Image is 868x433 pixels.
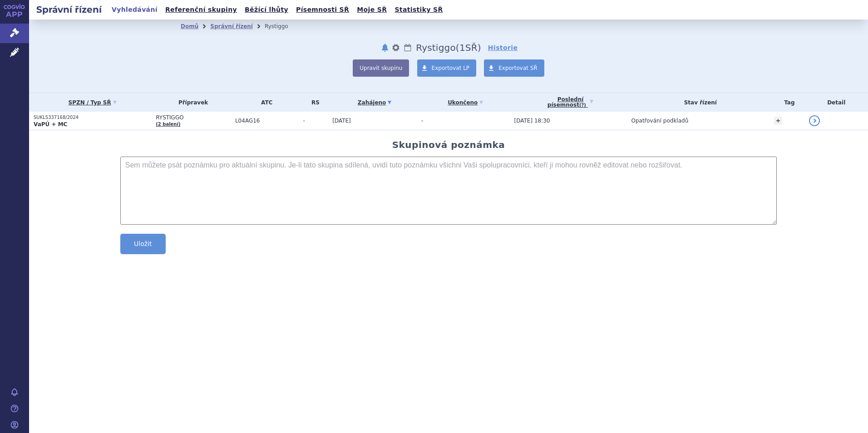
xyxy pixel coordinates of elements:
[163,4,240,16] a: Referenční skupiny
[514,93,627,112] a: Poslednípísemnost(?)
[34,114,151,121] p: SUKLS337168/2024
[242,4,291,16] a: Běžící lhůty
[416,42,456,53] span: Rystiggo
[809,115,820,126] a: detail
[210,23,253,30] a: Správní řízení
[353,59,409,77] button: Upravit skupinu
[391,42,400,53] button: nastavení
[769,93,804,112] th: Tag
[403,42,412,53] a: Lhůty
[299,93,328,112] th: RS
[417,59,477,77] a: Exportovat LP
[354,4,390,16] a: Moje SŘ
[109,4,160,16] a: Vyhledávání
[421,96,510,109] a: Ukončeno
[804,93,868,112] th: Detail
[231,93,299,112] th: ATC
[151,93,231,112] th: Přípravek
[293,4,352,16] a: Písemnosti SŘ
[156,114,231,121] span: RYSTIGGO
[380,42,390,53] button: notifikace
[392,139,505,150] h2: Skupinová poznámka
[514,118,550,124] span: [DATE] 18:30
[459,42,465,53] span: 1
[432,65,470,71] span: Exportovat LP
[34,96,151,109] a: SPZN / Typ SŘ
[34,121,67,128] strong: VaPÚ + MC
[120,234,166,254] button: Uložit
[774,117,782,125] a: +
[626,93,769,112] th: Stav řízení
[484,59,544,77] a: Exportovat SŘ
[29,3,109,16] h2: Správní řízení
[235,118,299,124] span: L04AG16
[332,96,417,109] a: Zahájeno
[332,118,351,124] span: [DATE]
[456,42,481,53] span: ( SŘ)
[181,23,198,30] a: Domů
[265,20,300,33] li: Rystiggo
[303,118,328,124] span: -
[392,4,445,16] a: Statistiky SŘ
[156,122,180,127] a: (2 balení)
[421,118,423,124] span: -
[579,103,586,108] abbr: (?)
[488,43,518,52] a: Historie
[498,65,538,71] span: Exportovat SŘ
[631,118,688,124] span: Opatřování podkladů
